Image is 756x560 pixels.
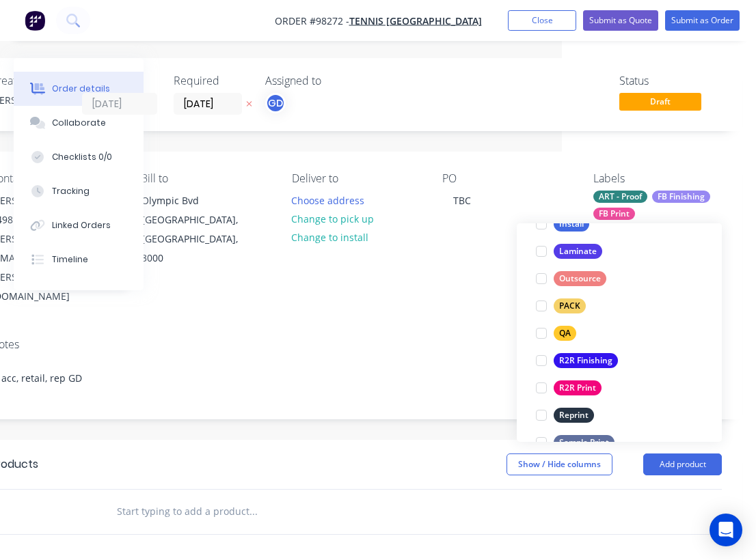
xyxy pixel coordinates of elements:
[583,10,658,31] button: Submit as Quote
[52,117,106,129] div: Collaborate
[174,74,249,87] div: Required
[25,10,45,31] img: Factory
[554,408,594,423] div: Reprint
[14,242,144,277] button: Timeline
[116,498,390,525] input: Start typing to add a product...
[554,353,618,368] div: R2R Finishing
[275,14,349,27] span: Order #98272 -
[593,172,722,185] div: Labels
[284,210,381,228] button: Change to pick up
[14,72,144,106] button: Order details
[52,151,112,163] div: Checklists 0/0
[643,453,722,475] button: Add product
[265,74,402,87] div: Assigned to
[130,191,267,268] div: Olympic Bvd[GEOGRAPHIC_DATA], [GEOGRAPHIC_DATA], 3000
[619,74,722,87] div: Status
[141,210,255,268] div: [GEOGRAPHIC_DATA], [GEOGRAPHIC_DATA], 3000
[530,433,620,452] button: Sample Print
[530,242,608,261] button: Laminate
[442,172,571,185] div: PO
[530,378,607,397] button: R2R Print
[554,298,586,313] div: PACK
[554,380,602,395] div: R2R Print
[52,83,110,95] div: Order details
[619,93,701,110] span: Draft
[14,208,144,242] button: Linked Orders
[530,324,582,343] button: QA
[554,271,606,286] div: Outsource
[52,185,90,197] div: Tracking
[14,140,144,174] button: Checklists 0/0
[52,253,88,266] div: Timeline
[665,10,740,31] button: Submit as Order
[530,406,599,425] button: Reprint
[141,172,269,185] div: Bill to
[530,296,591,316] button: PACK
[530,269,612,288] button: Outsource
[593,191,647,203] div: ART - Proof
[554,244,602,259] div: Laminate
[292,172,420,185] div: Deliver to
[507,453,612,475] button: Show / Hide columns
[652,191,710,203] div: FB Finishing
[554,435,615,450] div: Sample Print
[593,208,635,220] div: FB Print
[530,214,595,234] button: Install
[554,326,576,341] div: QA
[442,191,482,210] div: TBC
[284,191,372,209] button: Choose address
[14,106,144,140] button: Collaborate
[141,191,255,210] div: Olympic Bvd
[52,219,111,232] div: Linked Orders
[349,14,482,27] a: Tennis [GEOGRAPHIC_DATA]
[508,10,576,31] button: Close
[14,174,144,208] button: Tracking
[710,514,742,546] div: Open Intercom Messenger
[265,93,286,113] button: GD
[530,351,623,370] button: R2R Finishing
[554,216,589,232] div: Install
[284,228,376,247] button: Change to install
